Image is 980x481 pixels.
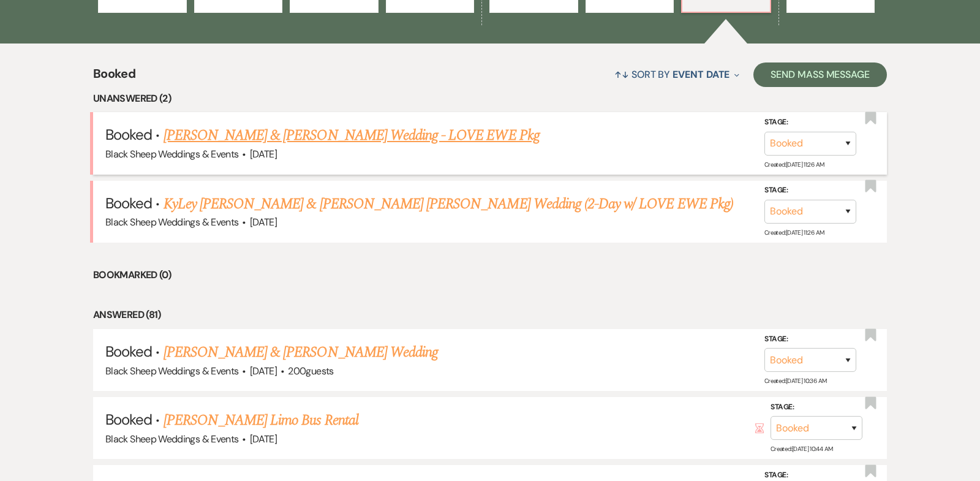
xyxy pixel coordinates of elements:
span: Booked [93,64,135,91]
span: [DATE] [250,433,277,445]
button: Send Mass Message [753,62,887,87]
li: Bookmarked (0) [93,267,887,283]
span: Black Sheep Weddings & Events [105,433,238,445]
span: Created: [DATE] 10:44 AM [771,445,832,453]
label: Stage: [764,116,856,129]
li: Answered (81) [93,307,887,323]
span: Booked [105,194,152,213]
span: ↑↓ [614,68,629,81]
span: Event Date [673,68,729,81]
span: 200 guests [288,365,333,377]
span: Created: [DATE] 11:26 AM [764,229,824,237]
label: Stage: [771,401,862,414]
span: Created: [DATE] 11:26 AM [764,160,824,168]
span: Booked [105,125,152,144]
span: [DATE] [250,216,277,229]
a: [PERSON_NAME] & [PERSON_NAME] Wedding [164,341,438,363]
span: [DATE] [250,365,277,377]
span: Black Sheep Weddings & Events [105,148,238,161]
span: Black Sheep Weddings & Events [105,365,238,377]
button: Sort By Event Date [609,58,744,91]
a: [PERSON_NAME] Limo Bus Rental [164,409,358,431]
span: Booked [105,410,152,429]
a: [PERSON_NAME] & [PERSON_NAME] Wedding - LOVE EWE Pkg [164,124,540,146]
span: Black Sheep Weddings & Events [105,216,238,229]
span: Booked [105,342,152,361]
a: KyLey [PERSON_NAME] & [PERSON_NAME] [PERSON_NAME] Wedding (2-Day w/ LOVE EWE Pkg) [164,193,733,215]
span: Created: [DATE] 10:36 AM [764,377,826,385]
span: [DATE] [250,148,277,161]
label: Stage: [764,184,856,197]
label: Stage: [764,332,856,346]
li: Unanswered (2) [93,91,887,107]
